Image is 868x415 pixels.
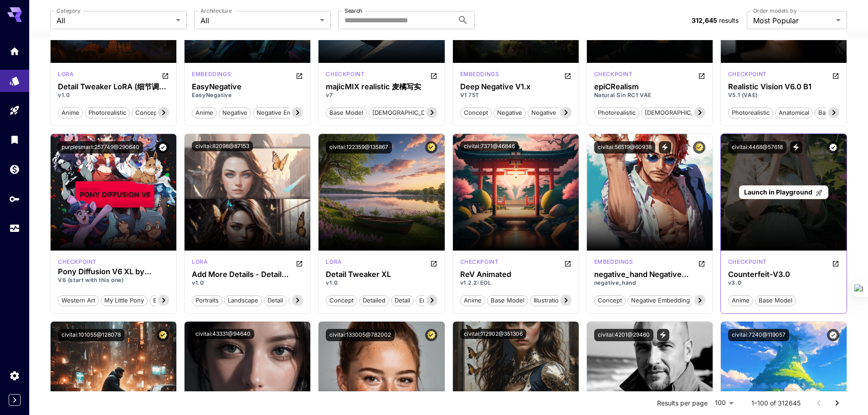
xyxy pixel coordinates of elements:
[192,258,207,269] div: SD 1.5
[642,108,714,118] span: [DEMOGRAPHIC_DATA]
[326,329,395,341] button: civitai:133005@782002
[594,70,633,81] div: SD 1.5
[755,294,796,306] button: base model
[56,15,172,26] span: All
[692,16,717,24] span: 312,645
[192,329,254,339] button: civitai:43331@94640
[460,279,571,287] p: v1.2.2-EOL
[58,107,83,118] button: anime
[460,141,519,151] button: civitai:7371@46846
[460,70,499,81] div: SD 1.5
[460,82,571,91] div: Deep Negative V1.x
[224,294,262,306] button: landscape
[719,16,739,24] span: results
[150,296,190,305] span: base model
[101,294,148,306] button: my little pony
[460,70,499,78] p: embeddings
[751,399,801,408] p: 1–100 of 312645
[594,258,633,269] div: SD 1.5
[628,296,693,305] span: negative embedding
[815,107,856,118] button: base model
[58,141,143,154] button: purplesmart:257749@290640
[460,258,499,266] p: checkpoint
[288,294,308,306] button: tool
[58,82,169,91] div: Detail Tweaker LoRA (细节调整LoRA)
[9,370,20,381] div: Settings
[594,91,705,99] p: Natural Sin RC1 VAE
[728,107,773,118] button: photorealistic
[253,108,318,118] span: negative embedding
[460,91,571,99] p: V1 75T
[430,258,437,269] button: Open in CivitAI
[711,396,737,410] div: 100
[192,91,303,99] p: EasyNegative
[192,279,303,287] p: v1.0
[326,70,365,78] p: checkpoint
[461,108,491,118] span: concept
[728,329,789,341] button: civitai:7240@119057
[729,108,773,118] span: photorealistic
[58,70,73,81] div: SD 1.5
[192,70,231,78] p: embeddings
[9,394,21,406] button: Expand sidebar
[326,82,437,91] h3: majicMIX realistic 麦橘写实
[326,294,357,306] button: concept
[225,296,262,305] span: landscape
[58,258,97,266] div: Pony
[530,294,566,306] button: illustration
[326,279,437,287] p: v1.0
[460,107,492,118] button: concept
[775,107,813,118] button: anatomical
[157,141,169,154] button: Verified working
[9,43,20,55] div: Home
[728,270,839,279] h3: Counterfeit-V3.0
[416,296,449,305] span: enhancer
[9,134,20,145] div: Library
[192,82,303,91] h3: EasyNegative
[753,7,796,15] label: Order models by
[776,108,812,118] span: anatomical
[9,164,20,175] div: Wallet
[828,394,846,412] button: Go to next page
[58,70,73,78] p: lora
[594,270,705,279] div: negative_hand Negative Embedding
[729,296,753,305] span: anime
[564,70,571,81] button: Open in CivitAI
[264,296,286,305] span: detail
[493,107,526,118] button: negative
[594,329,653,341] button: civitai:4201@29460
[594,107,639,118] button: photorealistic
[728,82,839,91] div: Realistic Vision V6.0 B1
[728,258,767,266] p: checkpoint
[832,70,839,81] button: Open in CivitAI
[132,108,163,118] span: concept
[832,258,839,269] button: Open in CivitAI
[627,294,693,306] button: negative embedding
[698,70,705,81] button: Open in CivitAI
[58,91,169,99] p: v1.0
[728,141,786,154] button: civitai:4468@57618
[58,108,82,118] span: anime
[58,267,169,276] h3: Pony Diffusion V6 XL by PurpleSmart
[460,270,571,279] div: ReV Animated
[264,294,287,306] button: detail
[149,294,190,306] button: base model
[641,107,714,118] button: [DEMOGRAPHIC_DATA]
[326,108,366,118] span: base model
[657,399,708,408] p: Results per page
[58,296,98,305] span: western art
[200,7,231,15] label: Architecture
[595,108,639,118] span: photorealistic
[326,296,357,305] span: concept
[326,270,437,279] h3: Detail Tweaker XL
[56,7,81,15] label: Category
[326,70,365,81] div: SD 1.5
[460,329,526,339] button: civitai:112902@351306
[9,73,20,84] div: Models
[728,294,753,306] button: anime
[192,270,303,279] h3: Add More Details - Detail Enhancer / Tweaker (细节调整) LoRA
